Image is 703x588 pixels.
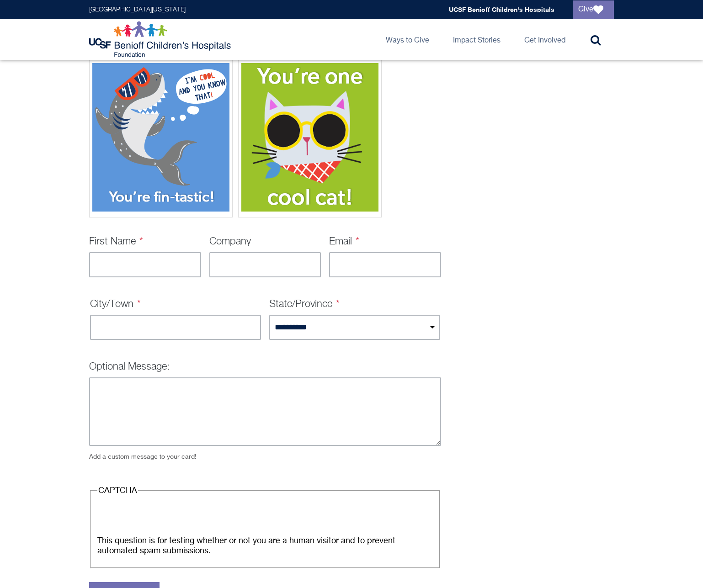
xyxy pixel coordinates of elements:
[97,536,433,556] div: This question is for testing whether or not you are a human visitor and to prevent automated spam...
[446,19,508,60] a: Impact Stories
[89,452,441,472] div: Add a custom message to your card!
[89,6,186,13] a: [GEOGRAPHIC_DATA][US_STATE]
[89,60,233,217] div: Shark
[517,19,573,60] a: Get Involved
[573,0,614,19] a: Give
[97,498,235,533] iframe: Widget containing checkbox for hCaptcha security challenge
[89,21,233,58] img: Logo for UCSF Benioff Children's Hospitals Foundation
[89,362,170,372] label: Optional Message:
[329,237,359,247] label: Email
[269,299,340,309] label: State/Province
[449,5,554,13] a: UCSF Benioff Children's Hospitals
[92,63,229,212] img: Shark
[209,237,251,247] label: Company
[90,299,141,309] label: City/Town
[89,237,143,247] label: First Name
[241,63,378,212] img: Cat
[238,60,382,217] div: Cat
[97,486,138,496] legend: CAPTCHA
[378,19,437,60] a: Ways to Give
